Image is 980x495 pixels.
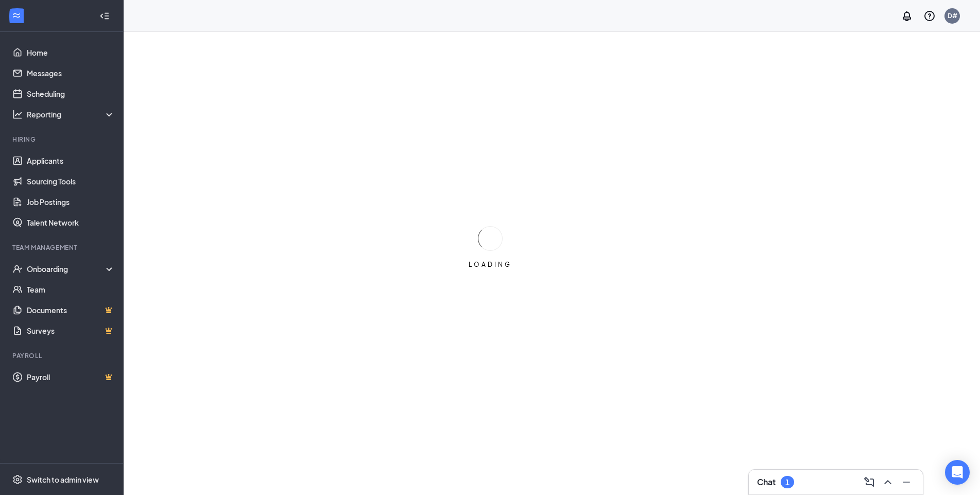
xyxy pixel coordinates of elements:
[11,10,22,21] svg: WorkstreamLogo
[27,150,115,171] a: Applicants
[12,351,113,360] div: Payroll
[12,243,113,252] div: Team Management
[948,11,957,20] div: D#
[12,264,23,274] svg: UserCheck
[27,192,115,212] a: Job Postings
[898,474,915,490] button: Minimize
[27,109,115,120] div: Reporting
[880,474,896,490] button: ChevronUp
[861,474,878,490] button: ComposeMessage
[27,212,115,233] a: Talent Network
[27,63,115,83] a: Messages
[863,476,875,488] svg: ComposeMessage
[27,320,115,341] a: SurveysCrown
[12,109,23,120] svg: Analysis
[27,300,115,320] a: DocumentsCrown
[882,476,894,488] svg: ChevronUp
[785,478,789,487] div: 1
[27,474,99,485] div: Switch to admin view
[12,135,113,144] div: Hiring
[27,264,106,274] div: Onboarding
[900,476,913,488] svg: Minimize
[27,83,115,104] a: Scheduling
[757,476,776,488] h3: Chat
[923,10,936,22] svg: QuestionInfo
[27,279,115,300] a: Team
[99,11,110,21] svg: Collapse
[27,367,115,387] a: PayrollCrown
[27,42,115,63] a: Home
[901,10,913,22] svg: Notifications
[27,171,115,192] a: Sourcing Tools
[945,460,970,485] div: Open Intercom Messenger
[465,260,516,269] div: LOADING
[12,474,23,485] svg: Settings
